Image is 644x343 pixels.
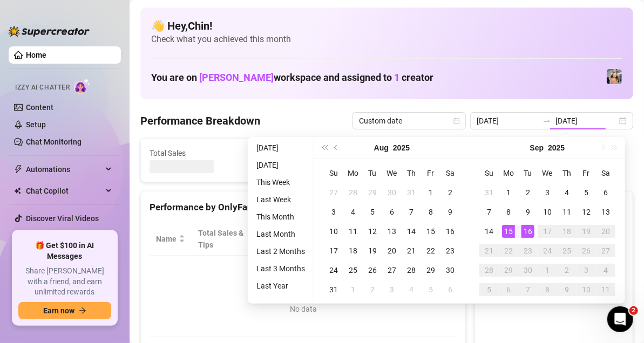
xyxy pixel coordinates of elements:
[26,138,82,146] a: Chat Monitoring
[629,306,638,315] span: 2
[385,223,457,256] th: Chat Conversion
[18,302,111,319] button: Earn nowarrow-right
[140,113,260,128] h4: Performance Breakdown
[26,161,103,178] span: Automations
[330,223,385,256] th: Sales / Hour
[9,26,90,37] img: logo-BBDzfeDw.svg
[156,233,177,245] span: Name
[18,266,111,298] span: Share [PERSON_NAME] with a friend, and earn unlimited rewards
[484,200,624,215] div: Sales by OnlyFans Creator
[26,182,103,200] span: Chat Copilot
[150,200,457,215] div: Performance by OnlyFans Creator
[151,72,433,84] h1: You are on workspace and assigned to creator
[543,116,551,125] span: swap-right
[199,72,274,83] span: [PERSON_NAME]
[150,223,192,256] th: Name
[607,69,622,84] img: Veronica
[477,115,538,127] input: Start date
[14,165,23,174] span: thunderbolt
[43,306,74,315] span: Earn now
[26,103,53,112] a: Content
[14,187,21,195] img: Chat Copilot
[453,118,460,124] span: calendar
[198,227,245,251] span: Total Sales & Tips
[26,214,99,223] a: Discover Viral Videos
[79,307,86,314] span: arrow-right
[26,51,46,59] a: Home
[607,306,633,332] iframe: Intercom live chat
[336,227,370,251] span: Sales / Hour
[15,83,70,93] span: Izzy AI Chatter
[74,78,91,94] img: AI Chatter
[151,18,622,33] h4: 👋 Hey, Chin !
[392,227,442,251] span: Chat Conversion
[160,303,446,315] div: No data
[543,116,551,125] span: to
[18,241,111,262] span: 🎁 Get $100 in AI Messages
[275,147,373,159] span: Active Chats
[192,223,260,256] th: Total Sales & Tips
[266,227,315,251] div: Est. Hours Worked
[151,33,622,45] span: Check what you achieved this month
[394,72,399,83] span: 1
[26,120,46,129] a: Setup
[401,147,499,159] span: Messages Sent
[150,147,248,159] span: Total Sales
[555,115,617,127] input: End date
[359,113,459,129] span: Custom date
